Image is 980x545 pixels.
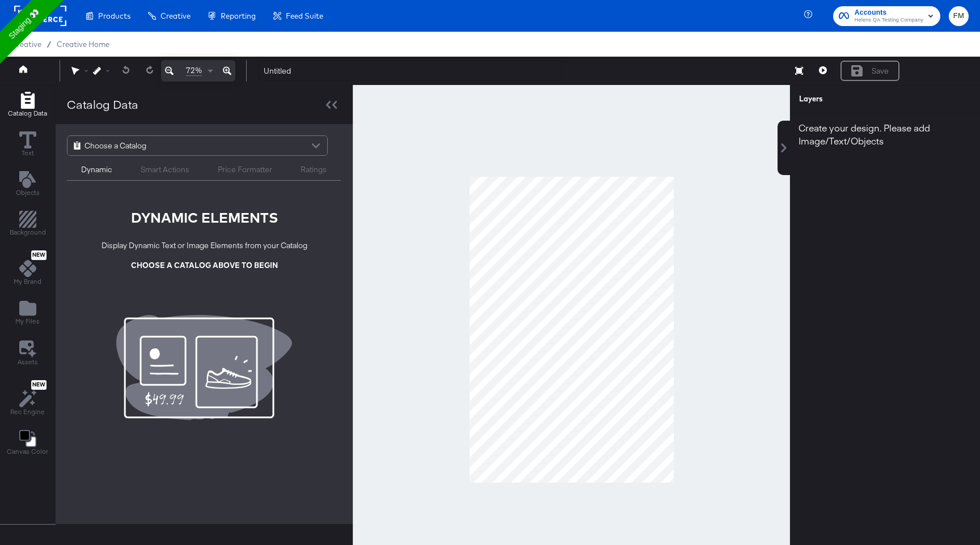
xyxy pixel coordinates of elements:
[7,447,48,456] span: Canvas Color
[31,381,47,389] span: New
[18,357,38,367] span: Assets
[790,113,980,155] div: Create your design. Please add Image/Text/Objects
[85,136,146,155] span: Choose a Catalog
[81,164,112,175] div: Dynamic
[7,248,48,290] button: NewMy Brand
[11,337,45,370] button: Assets
[799,93,915,104] div: Layers
[14,277,41,286] span: My Brand
[11,40,41,49] span: Creative
[22,148,34,157] span: Text
[218,164,272,175] div: Price Formatter
[9,297,47,330] button: Add Files
[41,40,57,49] span: /
[953,10,964,23] span: FM
[833,6,940,26] button: AccountsHelens QA Testing Company
[12,129,43,161] button: Text
[1,89,54,121] button: Add Rectangle
[949,6,969,26] button: FM
[131,260,278,271] div: CHOOSE A CATALOG ABOVE TO BEGIN
[160,11,191,20] span: Creative
[57,40,109,49] a: Creative Home
[301,164,327,175] div: Ratings
[67,96,138,113] div: Catalog Data
[102,240,307,251] div: Display Dynamic Text or Image Elements from your Catalog
[10,407,45,416] span: Rec Engine
[3,377,52,420] button: NewRec Engine
[16,188,40,197] span: Objects
[855,16,923,25] span: Helens QA Testing Company
[131,208,278,227] div: DYNAMIC ELEMENTS
[3,208,53,241] button: Add Rectangle
[221,11,256,20] span: Reporting
[855,7,923,19] span: Accounts
[9,168,47,201] button: Add Text
[31,252,47,259] span: New
[98,11,130,20] span: Products
[8,109,47,118] span: Catalog Data
[286,11,323,20] span: Feed Suite
[10,228,46,237] span: Background
[15,317,40,326] span: My Files
[141,164,189,175] div: Smart Actions
[186,65,202,76] span: 72%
